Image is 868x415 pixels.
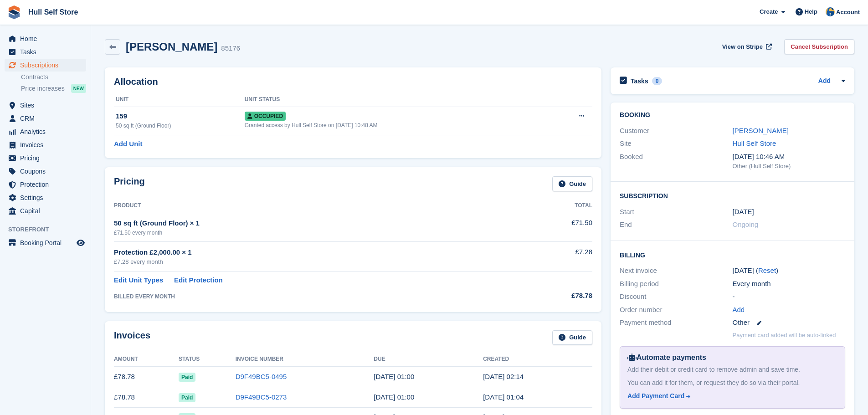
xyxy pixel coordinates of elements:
[21,84,65,93] span: Price increases
[733,266,845,276] div: [DATE] ( )
[174,275,223,286] a: Edit Protection
[5,125,86,138] a: menu
[627,378,837,388] div: You can add it for them, or request they do so via their portal.
[5,205,86,217] a: menu
[620,279,732,289] div: Billing period
[179,352,236,367] th: Status
[114,77,592,87] h2: Allocation
[179,373,195,382] span: Paid
[114,275,163,286] a: Edit Unit Types
[722,42,763,51] span: View on Stripe
[784,39,854,54] a: Cancel Subscription
[114,218,515,229] div: 50 sq ft (Ground Floor) × 1
[515,242,592,272] td: £7.28
[114,92,245,107] th: Unit
[179,393,195,402] span: Paid
[733,318,845,328] div: Other
[733,152,845,162] div: [DATE] 10:46 AM
[719,39,774,54] a: View on Stripe
[620,191,845,200] h2: Subscription
[620,266,732,276] div: Next invoice
[631,77,648,85] h2: Tasks
[114,330,150,345] h2: Invoices
[114,176,145,191] h2: Pricing
[20,59,75,72] span: Subscriptions
[552,176,592,191] a: Guide
[114,292,515,301] div: BILLED EVERY MONTH
[126,41,217,53] h2: [PERSON_NAME]
[20,236,75,249] span: Booking Portal
[620,207,732,217] div: Start
[114,257,515,266] div: £7.28 every month
[71,84,86,93] div: NEW
[20,32,75,45] span: Home
[627,391,834,401] a: Add Payment Card
[5,138,86,151] a: menu
[515,291,592,301] div: £78.78
[818,76,831,87] a: Add
[7,5,21,19] img: stora-icon-8386f47178a22dfd0bd8f6a31ec36ba5ce8667c1dd55bd0f319d3a0aa187defe.svg
[5,46,86,58] a: menu
[114,247,515,258] div: Protection £2,000.00 × 1
[5,99,86,112] a: menu
[760,7,778,16] span: Create
[114,199,515,213] th: Product
[758,266,776,274] a: Reset
[20,138,75,151] span: Invoices
[733,292,845,302] div: -
[515,199,592,213] th: Total
[245,112,286,121] span: Occupied
[116,122,245,130] div: 50 sq ft (Ground Floor)
[5,32,86,45] a: menu
[620,112,845,119] h2: Booking
[20,191,75,204] span: Settings
[733,220,759,228] span: Ongoing
[5,112,86,125] a: menu
[5,152,86,164] a: menu
[221,43,240,54] div: 85176
[20,205,75,217] span: Capital
[20,178,75,191] span: Protection
[620,292,732,302] div: Discount
[627,352,837,363] div: Automate payments
[75,237,86,248] a: Preview store
[733,139,776,147] a: Hull Self Store
[5,191,86,204] a: menu
[826,7,835,16] img: Hull Self Store
[25,5,82,20] a: Hull Self Store
[20,165,75,178] span: Coupons
[627,391,684,401] div: Add Payment Card
[620,152,732,171] div: Booked
[620,305,732,315] div: Order number
[245,92,549,107] th: Unit Status
[620,126,732,136] div: Customer
[236,373,287,380] a: D9F49BC5-0495
[21,83,86,93] a: Price increases NEW
[245,121,549,129] div: Granted access by Hull Self Store on [DATE] 10:48 AM
[620,138,732,149] div: Site
[5,59,86,72] a: menu
[374,373,414,380] time: 2025-08-02 00:00:00 UTC
[114,352,179,367] th: Amount
[8,225,91,234] span: Storefront
[374,352,483,367] th: Due
[620,220,732,230] div: End
[652,77,663,85] div: 0
[20,152,75,164] span: Pricing
[236,393,287,401] a: D9F49BC5-0273
[5,236,86,249] a: menu
[5,178,86,191] a: menu
[374,393,414,401] time: 2025-07-02 00:00:00 UTC
[620,318,732,328] div: Payment method
[116,111,245,122] div: 159
[20,112,75,125] span: CRM
[114,139,142,149] a: Add Unit
[515,213,592,241] td: £71.50
[733,331,836,340] p: Payment card added will be auto-linked
[620,250,845,259] h2: Billing
[733,305,745,315] a: Add
[114,367,179,387] td: £78.78
[483,373,524,380] time: 2025-08-01 01:14:52 UTC
[114,229,515,237] div: £71.50 every month
[114,387,179,408] td: £78.78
